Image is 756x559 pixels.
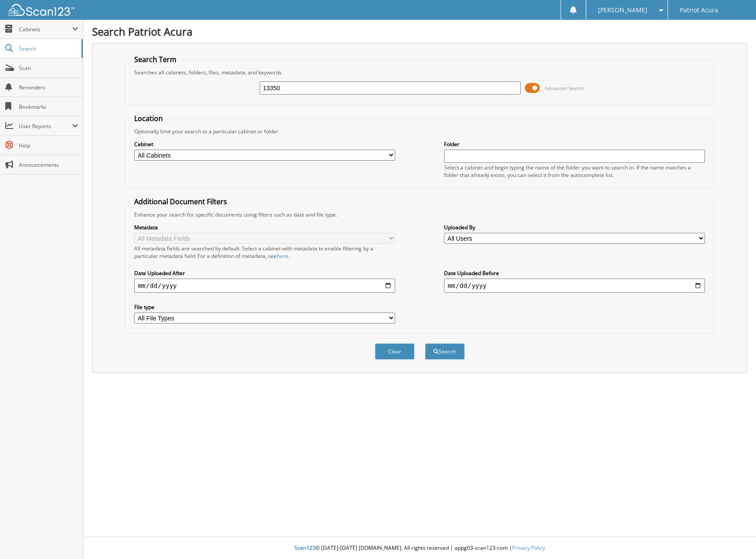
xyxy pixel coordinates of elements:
div: Select a cabinet and begin typing the name of the folder you want to search in. If the name match... [444,164,705,179]
label: File type [134,303,395,311]
label: Date Uploaded Before [444,269,705,277]
div: Optionally limit your search to a particular cabinet or folder [130,128,709,135]
button: Search [425,343,465,360]
button: Clear [375,343,415,360]
div: All metadata fields are searched by default. Select a cabinet with metadata to enable filtering b... [134,245,395,260]
label: Uploaded By [444,224,705,231]
iframe: Chat Widget [712,517,756,559]
span: Help [19,142,78,149]
span: [PERSON_NAME] [598,7,647,13]
span: Bookmarks [19,103,78,110]
input: start [134,279,395,293]
span: Scan123 [294,544,316,552]
span: Advanced Search [545,85,584,92]
a: here [277,252,288,260]
span: Scan [19,64,78,72]
label: Metadata [134,224,395,231]
div: © [DATE]-[DATE] [DOMAIN_NAME]. All rights reserved | appg03-scan123-com | [83,537,756,559]
span: User Reports [19,122,72,130]
label: Date Uploaded After [134,269,395,277]
span: Reminders [19,84,78,91]
img: scan123-logo-white.svg [9,4,75,16]
span: Cabinets [19,26,72,33]
label: Folder [444,140,705,148]
div: Enhance your search for specific documents using filters such as date and file type. [130,211,709,218]
h1: Search Patriot Acura [92,24,747,39]
legend: Additional Document Filters [130,197,231,206]
legend: Location [130,114,167,123]
span: Patriot Acura [680,7,718,13]
a: Privacy Policy [512,544,545,552]
span: Announcements [19,161,78,169]
input: end [444,279,705,293]
div: Searches all cabinets, folders, files, metadata, and keywords [130,69,709,76]
legend: Search Term [130,55,181,64]
label: Cabinet [134,140,395,148]
span: Search [19,45,77,52]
